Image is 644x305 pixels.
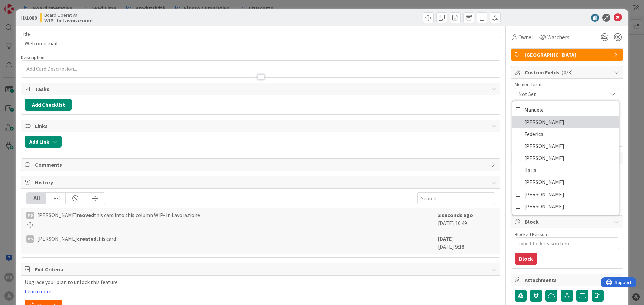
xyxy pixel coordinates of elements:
[525,218,610,226] span: Block
[37,211,200,219] span: [PERSON_NAME] this card into this column WIP- In Lavorazione
[25,288,54,294] a: Learn more...
[26,235,34,243] div: MS
[515,231,547,237] label: Blocked Reason
[77,235,96,242] b: created
[35,265,488,273] span: Exit Criteria
[35,85,488,93] span: Tasks
[512,152,619,164] a: [PERSON_NAME]
[547,33,569,41] span: Watchers
[524,201,564,211] span: [PERSON_NAME]
[512,200,619,212] a: [PERSON_NAME]
[512,164,619,176] a: Ilaria
[438,211,495,228] div: [DATE] 10:49
[35,161,488,169] span: Comments
[515,82,619,87] div: Membri Team
[35,178,488,186] span: History
[524,105,544,115] span: Manuele
[21,37,500,49] input: type card name here...
[524,189,564,199] span: [PERSON_NAME]
[44,12,93,18] span: Board Operativa
[524,141,564,151] span: [PERSON_NAME]
[518,90,607,98] span: Not Set
[27,193,46,204] div: All
[438,235,454,242] b: [DATE]
[524,153,564,163] span: [PERSON_NAME]
[438,235,495,251] div: [DATE] 9:18
[512,140,619,152] a: [PERSON_NAME]
[515,253,537,265] button: Block
[524,129,543,139] span: Federica
[37,235,116,243] span: [PERSON_NAME] this card
[14,1,31,9] span: Support
[524,177,564,187] span: [PERSON_NAME]
[525,51,610,59] span: [GEOGRAPHIC_DATA]
[512,188,619,200] a: [PERSON_NAME]
[25,136,62,148] button: Add Link
[77,212,94,218] b: moved
[35,122,488,130] span: Links
[524,117,564,127] span: [PERSON_NAME]
[518,33,533,41] span: Owner
[21,54,44,60] span: Description
[512,116,619,128] a: [PERSON_NAME]
[25,99,72,111] button: Add Checklist
[512,104,619,116] a: Manuele
[512,128,619,140] a: Federica
[438,212,473,218] b: 3 seconds ago
[21,31,30,37] label: Title
[524,165,536,175] span: Ilaria
[512,176,619,188] a: [PERSON_NAME]
[44,18,93,23] b: WIP- In Lavorazione
[561,69,573,76] span: ( 0/3 )
[417,192,495,204] input: Search...
[26,14,37,21] b: 1089
[21,14,37,22] span: ID
[525,68,610,76] span: Custom Fields
[525,276,610,284] span: Attachments
[26,212,34,219] div: MS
